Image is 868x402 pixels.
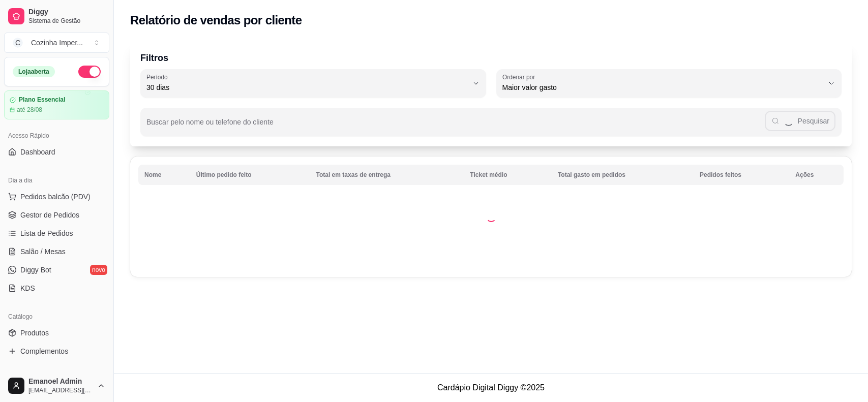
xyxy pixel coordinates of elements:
span: Gestor de Pedidos [20,210,79,220]
a: KDS [4,280,109,296]
span: KDS [20,283,35,293]
label: Período [146,73,171,81]
span: C [13,38,23,48]
article: até 28/08 [17,106,42,114]
label: Ordenar por [502,73,538,81]
a: Lista de Pedidos [4,225,109,241]
span: Emanoel Admin [28,377,93,386]
span: Pedidos balcão (PDV) [20,192,91,202]
span: Diggy Bot [20,265,51,275]
a: DiggySistema de Gestão [4,4,109,28]
p: Filtros [140,51,842,65]
button: Alterar Status [78,66,101,78]
h2: Relatório de vendas por cliente [130,12,302,28]
article: Plano Essencial [19,96,65,104]
span: Diggy [28,8,105,17]
a: Produtos [4,325,109,341]
div: Loading [486,212,496,222]
a: Diggy Botnovo [4,262,109,278]
span: Complementos [20,346,68,356]
span: [EMAIL_ADDRESS][DOMAIN_NAME] [28,386,93,394]
span: Lista de Pedidos [20,228,73,238]
div: Dia a dia [4,172,109,189]
span: Maior valor gasto [502,82,824,92]
span: Sistema de Gestão [28,17,105,25]
button: Ordenar porMaior valor gasto [496,69,842,98]
a: Gestor de Pedidos [4,207,109,223]
span: Dashboard [20,147,55,157]
a: Dashboard [4,144,109,160]
button: Select a team [4,33,109,53]
footer: Cardápio Digital Diggy © 2025 [114,373,868,402]
div: Loja aberta [13,66,55,77]
button: Emanoel Admin[EMAIL_ADDRESS][DOMAIN_NAME] [4,374,109,398]
button: Período30 dias [140,69,486,98]
button: Pedidos balcão (PDV) [4,189,109,205]
div: Cozinha Imper ... [31,38,83,48]
div: Acesso Rápido [4,128,109,144]
a: Salão / Mesas [4,243,109,260]
input: Buscar pelo nome ou telefone do cliente [146,121,765,131]
span: 30 dias [146,82,468,92]
span: Produtos [20,328,49,338]
a: Complementos [4,343,109,359]
span: Salão / Mesas [20,246,66,257]
div: Catálogo [4,308,109,325]
a: Plano Essencialaté 28/08 [4,90,109,119]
